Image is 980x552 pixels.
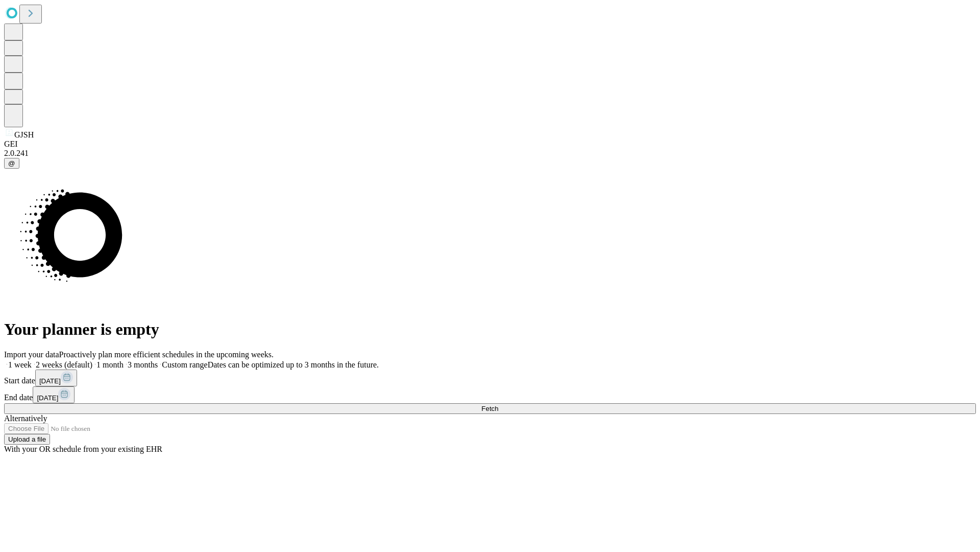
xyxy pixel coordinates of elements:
span: [DATE] [37,394,58,402]
span: 1 month [96,360,124,369]
span: Custom range [162,360,207,369]
span: GJSH [14,130,34,139]
button: @ [4,158,19,169]
h1: Your planner is empty [4,320,976,339]
div: End date [4,386,976,403]
span: With your OR schedule from your existing EHR [4,445,162,453]
div: GEI [4,140,976,149]
span: [DATE] [39,377,61,385]
button: Upload a file [4,434,50,445]
button: [DATE] [33,386,75,403]
span: @ [8,159,15,167]
div: 2.0.241 [4,149,976,158]
span: 2 weeks (default) [36,360,92,369]
div: Start date [4,370,976,386]
button: [DATE] [35,370,77,386]
span: Alternatively [4,414,47,423]
span: Proactively plan more efficient schedules in the upcoming weeks. [59,350,274,359]
span: Import your data [4,350,59,359]
span: 3 months [128,360,158,369]
span: Dates can be optimized up to 3 months in the future. [208,360,379,369]
span: Fetch [481,405,498,412]
span: 1 week [8,360,32,369]
button: Fetch [4,403,976,414]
